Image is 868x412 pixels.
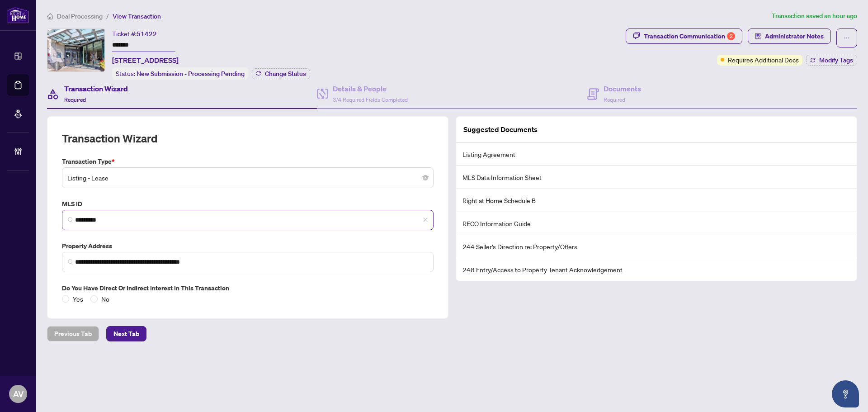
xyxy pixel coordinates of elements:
[64,83,128,94] h4: Transaction Wizard
[113,12,161,20] span: View Transaction
[62,199,434,209] label: MLS ID
[106,11,109,21] li: /
[423,175,428,180] span: close-circle
[67,169,428,186] span: Listing - Lease
[68,217,73,223] img: search_icon
[64,96,86,103] span: Required
[423,217,428,223] span: close
[265,71,306,77] span: Change Status
[456,235,857,258] li: 244 Seller’s Direction re: Property/Offers
[333,83,408,94] h4: Details & People
[748,28,831,44] button: Administrator Notes
[765,29,824,43] span: Administrator Notes
[456,166,857,189] li: MLS Data Information Sheet
[463,124,538,135] article: Suggested Documents
[137,70,245,78] span: New Submission - Processing Pending
[819,57,853,63] span: Modify Tags
[755,33,761,39] span: solution
[113,327,139,341] span: Next Tab
[456,258,857,281] li: 248 Entry/Access to Property Tenant Acknowledgement
[604,83,641,94] h4: Documents
[626,28,742,44] button: Transaction Communication2
[62,131,157,146] h2: Transaction Wizard
[112,67,248,80] div: Status:
[772,11,857,21] article: Transaction saved an hour ago
[728,55,799,65] span: Requires Additional Docs
[137,30,157,38] span: 51422
[13,388,24,400] span: AV
[62,283,434,293] label: Do you have direct or indirect interest in this transaction
[112,28,157,39] div: Ticket #:
[806,55,857,66] button: Modify Tags
[844,35,850,41] span: ellipsis
[727,32,735,40] div: 2
[62,241,434,251] label: Property Address
[62,156,434,166] label: Transaction Type
[69,294,87,304] span: Yes
[47,13,53,19] span: home
[832,380,859,407] button: Open asap
[456,189,857,212] li: Right at Home Schedule B
[47,29,104,71] img: IMG-C12351767_1.jpg
[112,55,179,66] span: [STREET_ADDRESS]
[7,7,29,24] img: logo
[456,212,857,235] li: RECO Information Guide
[456,143,857,166] li: Listing Agreement
[57,12,103,20] span: Deal Processing
[333,96,408,103] span: 3/4 Required Fields Completed
[47,326,99,341] button: Previous Tab
[106,326,146,341] button: Next Tab
[644,29,735,43] div: Transaction Communication
[68,259,73,265] img: search_icon
[252,68,310,79] button: Change Status
[98,294,113,304] span: No
[604,96,625,103] span: Required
